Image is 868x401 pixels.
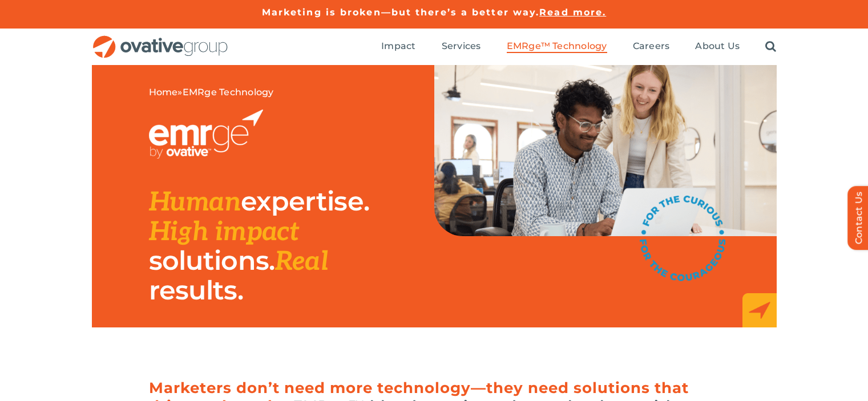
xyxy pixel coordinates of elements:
span: » [149,87,274,98]
a: Search [765,40,776,53]
img: EMRGE_RGB_wht [149,110,263,159]
span: Real [275,246,328,278]
a: Home [149,87,178,98]
a: About Us [695,40,740,53]
span: About Us [695,40,740,52]
a: OG_Full_horizontal_RGB [92,34,229,45]
span: EMRge™ Technology [507,40,607,52]
span: results. [149,274,243,306]
img: EMRge_HomePage_Elements_Arrow Box [742,293,777,327]
a: Careers [633,40,670,53]
a: Marketing is broken—but there’s a better way. [262,7,540,18]
nav: Menu [381,29,776,65]
a: EMRge™ Technology [507,40,607,53]
a: Services [442,40,481,53]
span: expertise. [241,185,369,217]
span: EMRge Technology [183,87,274,98]
span: High impact [149,216,299,248]
span: Services [442,40,481,52]
span: Human [149,187,241,218]
span: Impact [381,40,415,52]
span: Careers [633,40,670,52]
a: Impact [381,40,415,53]
a: Read more. [539,7,606,18]
img: EMRge Landing Page Header Image [434,65,777,236]
span: solutions. [149,244,275,277]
